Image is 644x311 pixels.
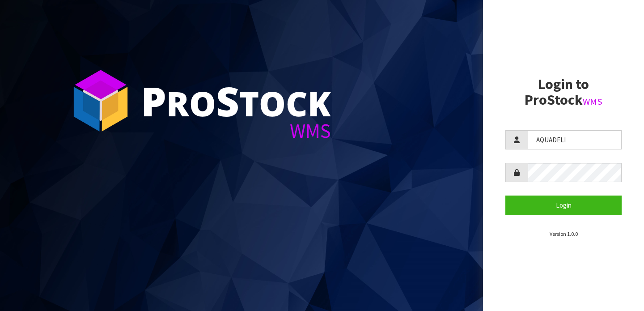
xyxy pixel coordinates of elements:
[216,73,239,128] span: S
[528,130,622,149] input: Username
[141,73,166,128] span: P
[550,230,578,237] small: Version 1.0.0
[583,96,602,107] small: WMS
[505,77,622,108] h2: Login to ProStock
[141,81,331,121] div: ro tock
[141,121,331,141] div: WMS
[505,196,622,215] button: Login
[67,67,134,134] img: ProStock Cube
